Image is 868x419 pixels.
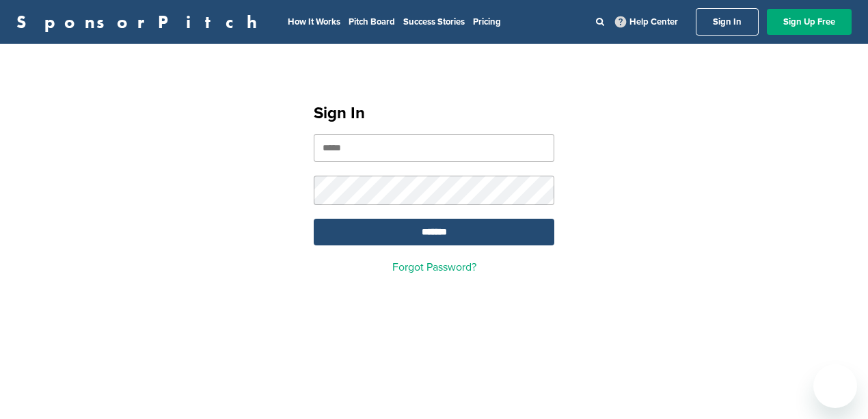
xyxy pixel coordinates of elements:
[16,13,266,31] a: SponsorPitch
[696,8,759,36] a: Sign In
[288,16,340,27] a: How It Works
[767,9,852,35] a: Sign Up Free
[314,101,554,126] h1: Sign In
[392,260,476,274] a: Forgot Password?
[612,14,681,30] a: Help Center
[403,16,465,27] a: Success Stories
[349,16,395,27] a: Pitch Board
[473,16,501,27] a: Pricing
[813,364,857,408] iframe: Button to launch messaging window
